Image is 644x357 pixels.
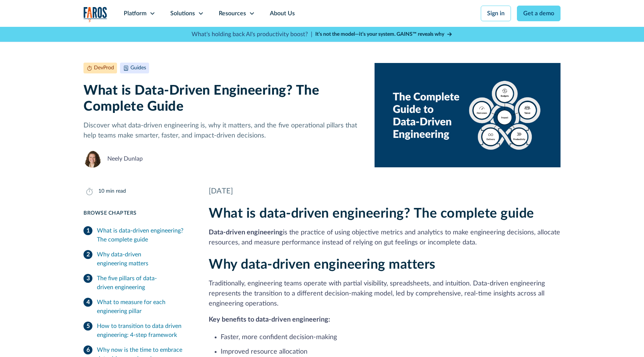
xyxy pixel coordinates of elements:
h1: What is Data-Driven Engineering? The Complete Guide [83,83,363,115]
img: Logo of the analytics and reporting company Faros. [83,7,107,22]
li: Improved resource allocation [221,347,561,357]
img: Neely Dunlap [83,150,101,168]
h2: Why data-driven engineering matters [209,257,561,273]
a: Get a demo [517,6,561,21]
p: Traditionally, engineering teams operate with partial visibility, spreadsheets, and intuition. Da... [209,279,561,309]
a: It’s not the model—it’s your system. GAINS™ reveals why [315,31,452,38]
a: Why data-driven engineering matters [83,247,191,271]
p: What's holding back AI's productivity boost? | [192,30,312,39]
a: What is data-driven engineering? The complete guide [83,223,191,247]
div: 10 [98,187,104,195]
a: How to transition to data driven engineering: 4-step framework [83,319,191,342]
strong: Key benefits to data-driven engineering: [209,316,330,323]
a: The five pillars of data-driven engineering [83,271,191,295]
div: Neely Dunlap [107,154,143,163]
div: min read [106,187,126,195]
div: What to measure for each engineering pillar [97,298,191,316]
div: Resources [219,9,246,18]
div: What is data-driven engineering? The complete guide [97,226,191,244]
a: home [83,7,107,22]
div: How to transition to data driven engineering: 4-step framework [97,322,191,339]
div: The five pillars of data-driven engineering [97,274,191,292]
strong: Data-driven engineering [209,229,283,236]
h2: What is data-driven engineering? The complete guide [209,206,561,222]
p: Discover what data-driven engineering is, why it matters, and the five operational pillars that h... [83,121,363,141]
strong: It’s not the model—it’s your system. GAINS™ reveals why [315,32,444,37]
div: Solutions [170,9,195,18]
p: is the practice of using objective metrics and analytics to make engineering decisions, allocate ... [209,228,561,248]
a: What to measure for each engineering pillar [83,295,191,319]
div: DevProd [94,64,114,72]
li: Faster, more confident decision-making [221,332,561,342]
a: Sign in [481,6,511,21]
div: Guides [130,64,146,72]
div: [DATE] [209,186,561,197]
img: Graphic titled 'The Complete Guide to Data-Driven Engineering' showing five pillars around a cent... [375,63,561,168]
div: Why data-driven engineering matters [97,250,191,268]
div: Browse Chapters [83,209,191,217]
div: Platform [124,9,146,18]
